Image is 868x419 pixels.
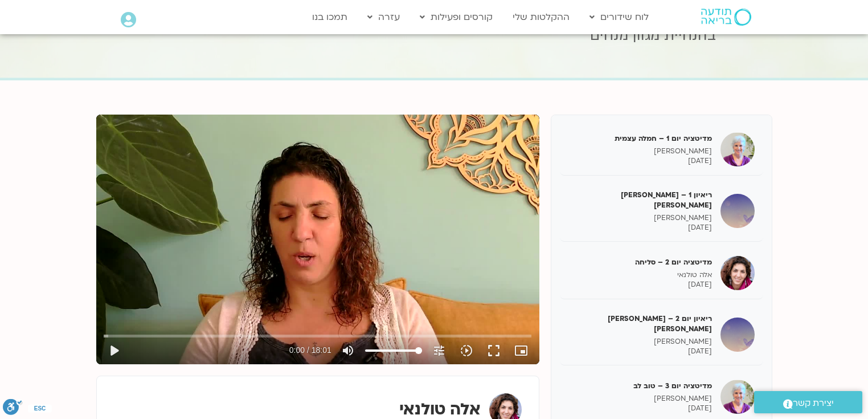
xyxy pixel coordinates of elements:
p: [PERSON_NAME] [568,337,712,347]
p: [DATE] [568,404,712,413]
p: [PERSON_NAME] [568,147,712,156]
h5: מדיטציה יום 1 – חמלה עצמית [568,133,712,144]
p: [PERSON_NAME] [568,394,712,404]
img: מדיטציה יום 3 – טוב לב [720,380,755,414]
img: ריאיון יום 2 – טארה בראך ודן סיגל [720,318,755,352]
p: [DATE] [568,347,712,356]
img: מדיטציה יום 1 – חמלה עצמית [720,132,755,166]
h5: מדיטציה יום 2 – סליחה [568,257,712,267]
h5: ריאיון יום 2 – [PERSON_NAME] [PERSON_NAME] [568,314,712,334]
h5: מדיטציה יום 3 – טוב לב [568,381,712,391]
a: ההקלטות שלי [507,6,575,28]
a: תמכו בנו [306,6,353,28]
h5: ריאיון 1 – [PERSON_NAME] [PERSON_NAME] [568,190,712,210]
a: עזרה [362,6,406,28]
a: לוח שידורים [584,6,654,28]
a: קורסים ופעילות [414,6,498,28]
p: [DATE] [568,280,712,290]
img: תודעה בריאה [701,9,751,26]
img: מדיטציה יום 2 – סליחה [720,256,755,290]
p: אלה טולנאי [568,270,712,280]
p: [PERSON_NAME] [568,213,712,223]
img: ריאיון 1 – טארה בראך וכריסטין נף [720,194,755,228]
a: יצירת קשר [754,391,862,413]
span: בהנחיית [664,25,716,46]
span: יצירת קשר [793,396,834,411]
p: [DATE] [568,156,712,166]
p: [DATE] [568,223,712,233]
